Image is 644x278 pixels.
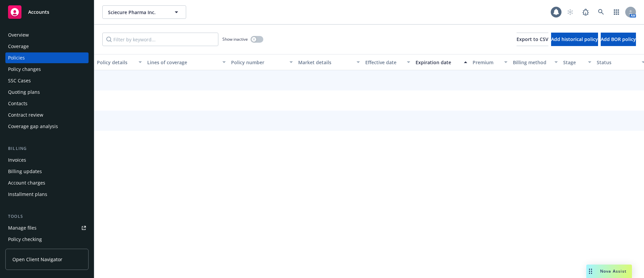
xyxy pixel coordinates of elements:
[102,5,186,19] button: Sciecure Pharma Inc.
[8,30,29,40] div: Overview
[94,54,145,70] button: Policy details
[5,87,89,97] a: Quoting plans
[102,33,218,46] input: Filter by keyword...
[5,213,89,220] div: Tools
[8,121,58,132] div: Coverage gap analysis
[5,145,89,152] div: Billing
[470,54,510,70] button: Premium
[231,59,285,66] div: Policy number
[586,265,595,278] div: Drag to move
[147,59,218,66] div: Lines of coverage
[12,256,62,263] span: Open Client Navigator
[8,110,43,120] div: Contract review
[298,59,353,66] div: Market details
[8,87,40,97] div: Quoting plans
[586,265,632,278] button: Nova Assist
[8,189,47,200] div: Installment plans
[579,5,592,19] a: Report a Bug
[363,54,413,70] button: Effective date
[597,59,638,66] div: Status
[8,41,29,52] div: Coverage
[8,98,28,109] div: Contacts
[8,234,42,245] div: Policy checking
[551,33,598,46] button: Add historical policy
[5,223,89,233] a: Manage files
[5,3,89,22] a: Accounts
[228,54,296,70] button: Policy number
[601,33,636,46] button: Add BOR policy
[5,189,89,200] a: Installment plans
[145,54,228,70] button: Lines of coverage
[8,52,25,63] div: Policies
[416,59,460,66] div: Expiration date
[5,155,89,165] a: Invoices
[517,33,548,46] button: Export to CSV
[473,59,500,66] div: Premium
[5,52,89,63] a: Policies
[8,75,31,86] div: SSC Cases
[222,36,248,42] span: Show inactive
[5,64,89,75] a: Policy changes
[8,155,26,165] div: Invoices
[594,5,608,19] a: Search
[365,59,403,66] div: Effective date
[551,36,598,42] span: Add historical policy
[5,41,89,52] a: Coverage
[560,54,594,70] button: Stage
[5,30,89,40] a: Overview
[8,64,41,75] div: Policy changes
[5,75,89,86] a: SSC Cases
[296,54,363,70] button: Market details
[610,5,623,19] a: Switch app
[108,9,166,16] span: Sciecure Pharma Inc.
[510,54,560,70] button: Billing method
[517,36,548,42] span: Export to CSV
[600,268,627,274] span: Nova Assist
[5,110,89,120] a: Contract review
[5,121,89,132] a: Coverage gap analysis
[5,98,89,109] a: Contacts
[563,5,577,19] a: Start snowing
[601,36,636,42] span: Add BOR policy
[8,177,45,188] div: Account charges
[97,59,135,66] div: Policy details
[5,234,89,245] a: Policy checking
[8,166,42,177] div: Billing updates
[8,223,37,233] div: Manage files
[5,166,89,177] a: Billing updates
[28,9,49,15] span: Accounts
[563,59,584,66] div: Stage
[413,54,470,70] button: Expiration date
[5,177,89,188] a: Account charges
[513,59,550,66] div: Billing method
